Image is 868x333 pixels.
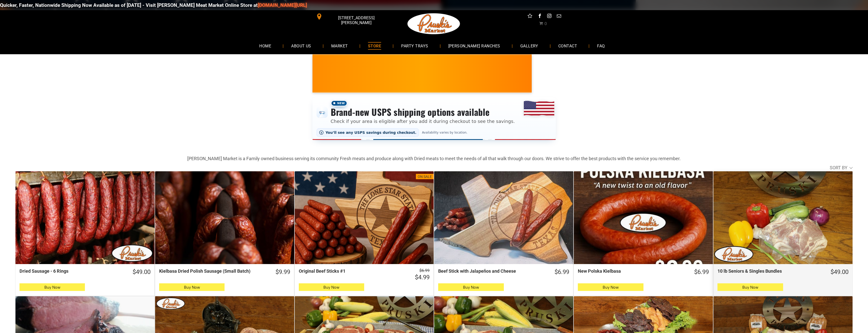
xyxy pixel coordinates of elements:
div: Dried Sausage - 6 Rings [20,268,119,274]
p: Check if your area is eligible after you add it during checkout to see the savings. [331,118,515,125]
button: Buy Now [299,283,364,291]
a: Dried Sausage - 6 Rings [15,171,155,264]
a: instagram [546,13,552,21]
span: Buy Now [603,285,619,290]
a: On SaleOriginal Beef Sticks #1 [295,171,434,264]
span: Buy Now [44,285,60,290]
a: FAQ [589,39,612,52]
span: [PERSON_NAME] MARKET [524,77,623,85]
span: Buy Now [463,285,479,290]
strong: [PERSON_NAME] Market is a Family owned business serving its community Fresh meats and produce alo... [187,156,681,161]
span: Availability varies by location. [421,131,468,134]
a: $49.0010 lb Seniors & Singles Bundles [713,268,853,276]
a: GALLERY [513,39,546,52]
button: Buy Now [578,283,643,291]
img: Pruski-s+Market+HQ+Logo2-1920w.png [407,10,461,38]
button: Buy Now [159,283,225,291]
div: On Sale [418,174,432,179]
span: Buy Now [323,285,339,290]
a: [PERSON_NAME] RANCHES [441,39,508,52]
h3: Brand-new USPS shipping options available [331,106,515,118]
div: 10 lb Seniors & Singles Bundles [717,268,817,274]
a: $6.99Beef Stick with Jalapeños and Cheese [434,268,573,276]
a: $6.99New Polska Kielbasa [574,268,713,276]
a: HOME [252,39,279,52]
div: $6.99 [555,268,569,276]
div: Shipping options announcement [312,97,556,140]
a: ABOUT US [284,39,319,52]
div: $9.99 [275,268,290,276]
div: Beef Stick with Jalapeños and Cheese [438,268,541,274]
div: $4.99 [415,273,430,281]
button: Buy Now [438,283,504,291]
a: email [556,13,562,21]
a: PARTY TRAYS [394,39,436,52]
span: 0 [544,21,547,26]
a: 10 lb Seniors &amp; Singles Bundles [713,171,853,264]
a: Social network [527,13,533,21]
a: Beef Stick with Jalapeños and Cheese [434,171,573,264]
span: Buy Now [742,285,758,290]
a: $6.99 $4.99Original Beef Sticks #1 [295,268,434,281]
div: $6.99 [694,268,709,276]
div: New Polska Kielbasa [578,268,681,274]
a: $49.00Dried Sausage - 6 Rings [15,268,155,276]
span: New [331,100,347,106]
a: CONTACT [551,39,585,52]
a: New Polska Kielbasa [574,171,713,264]
span: [STREET_ADDRESS][PERSON_NAME] [323,13,389,28]
a: MARKET [324,39,356,52]
a: STORE [360,39,389,52]
a: Kielbasa Dried Polish Sausage (Small Batch) [155,171,294,264]
a: facebook [536,13,543,21]
s: $6.99 [419,268,430,273]
span: Buy Now [184,285,200,290]
div: $49.00 [133,268,151,276]
a: [DOMAIN_NAME][URL] [252,2,301,8]
div: Kielbasa Dried Polish Sausage (Small Batch) [159,268,262,274]
button: Buy Now [20,283,85,291]
span: You’ll see any USPS savings during checkout. [326,131,417,135]
a: $9.99Kielbasa Dried Polish Sausage (Small Batch) [155,268,294,276]
a: [STREET_ADDRESS][PERSON_NAME] [312,13,390,21]
div: Original Beef Sticks #1 [299,268,402,274]
button: Buy Now [717,283,783,291]
div: $49.00 [830,268,848,276]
